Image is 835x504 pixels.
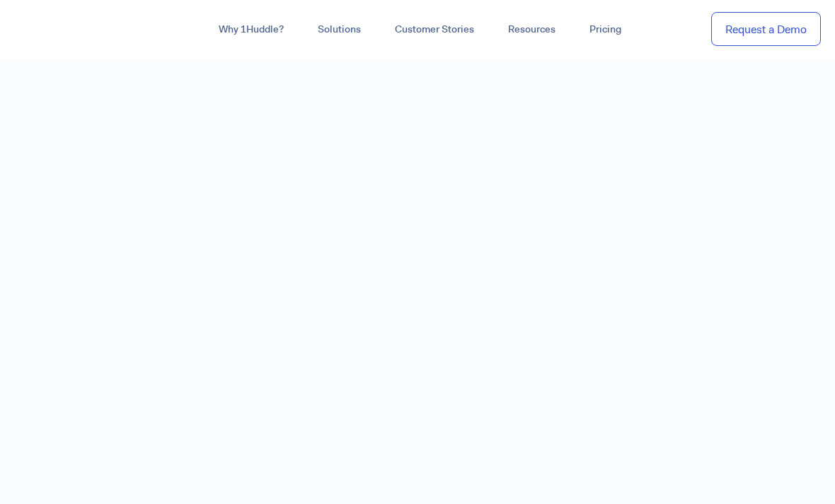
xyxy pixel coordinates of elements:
a: Why 1Huddle? [202,17,301,42]
a: Request a Demo [711,12,821,47]
a: Resources [491,17,572,42]
a: Customer Stories [378,17,491,42]
a: Pricing [572,17,638,42]
img: ... [14,16,115,42]
a: Solutions [301,17,378,42]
